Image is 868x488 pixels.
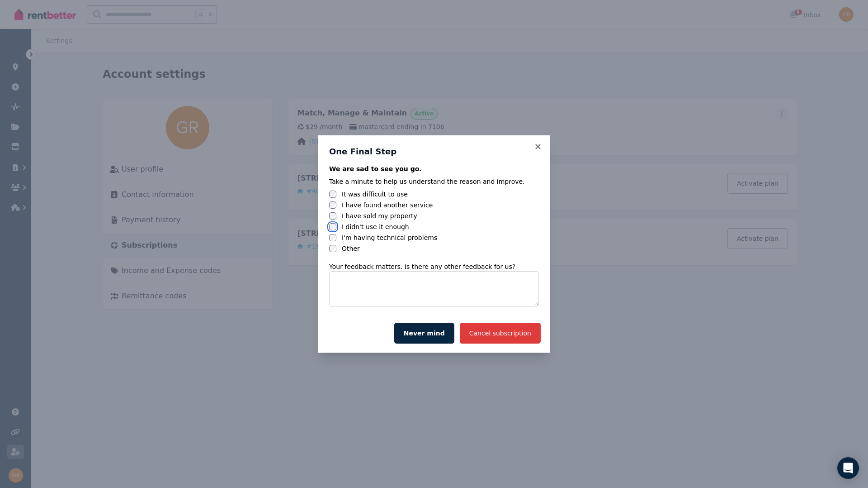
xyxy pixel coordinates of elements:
[342,244,360,253] label: Other
[329,177,539,186] div: Take a minute to help us understand the reason and improve.
[394,323,454,344] button: Never mind
[329,146,539,157] h3: One Final Step
[342,211,417,220] label: I have sold my property
[342,222,409,231] label: I didn't use it enough
[837,457,859,479] div: Open Intercom Messenger
[342,190,408,199] label: It was difficult to use
[329,262,539,271] div: Your feedback matters. Is there any other feedback for us?
[460,323,541,344] button: Cancel subscription
[329,164,539,173] div: We are sad to see you go.
[342,201,433,210] label: I have found another service
[342,233,437,242] label: I'm having technical problems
